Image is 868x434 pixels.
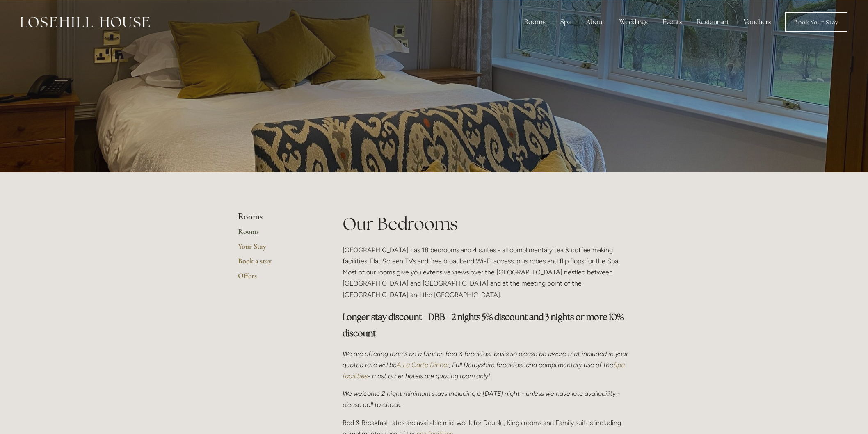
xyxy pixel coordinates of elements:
[343,390,622,409] em: We welcome 2 night minimum stays including a [DATE] night - unless we have late availability - pl...
[580,14,611,30] div: About
[656,14,689,30] div: Events
[343,350,630,369] em: We are offering rooms on a Dinner, Bed & Breakfast basis so please be aware that included in your...
[785,12,847,32] a: Book Your Stay
[238,227,316,242] a: Rooms
[554,14,578,30] div: Spa
[690,14,736,30] div: Restaurant
[368,372,490,380] em: - most other hotels are quoting room only!
[397,361,449,369] a: A La Carte Dinner
[21,17,150,27] img: Losehill House
[238,212,316,222] li: Rooms
[449,361,613,369] em: , Full Derbyshire Breakfast and complimentary use of the
[518,14,552,30] div: Rooms
[238,242,316,256] a: Your Stay
[238,271,316,286] a: Offers
[613,14,654,30] div: Weddings
[343,311,625,339] strong: Longer stay discount - DBB - 2 nights 5% discount and 3 nights or more 10% discount
[343,244,630,300] p: [GEOGRAPHIC_DATA] has 18 bedrooms and 4 suites - all complimentary tea & coffee making facilities...
[343,212,630,236] h1: Our Bedrooms
[238,256,316,271] a: Book a stay
[737,14,778,30] a: Vouchers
